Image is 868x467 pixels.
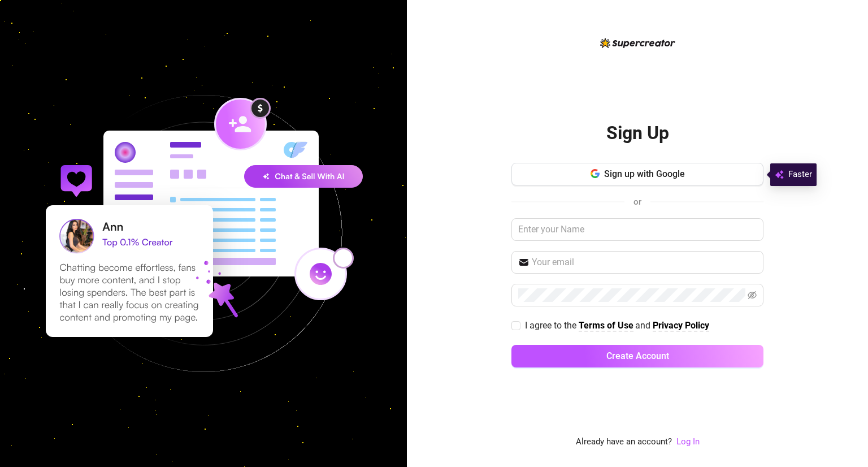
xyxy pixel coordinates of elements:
[788,168,812,181] span: Faster
[579,320,633,331] strong: Terms of Use
[653,320,709,332] a: Privacy Policy
[635,320,653,331] span: and
[633,197,641,207] span: or
[600,38,675,48] img: logo-BBDzfeDw.svg
[604,168,685,179] span: Sign up with Google
[775,168,784,181] img: svg%3e
[676,435,700,449] a: Log In
[511,345,763,367] button: Create Account
[511,163,763,185] button: Sign up with Google
[532,256,757,269] input: Your email
[511,218,763,241] input: Enter your Name
[579,320,633,332] a: Terms of Use
[576,435,672,449] span: Already have an account?
[606,122,669,145] h2: Sign Up
[653,320,709,331] strong: Privacy Policy
[525,320,579,331] span: I agree to the
[8,38,399,429] img: signup-background-D0MIrEPF.svg
[606,351,669,361] span: Create Account
[748,291,757,300] span: eye-invisible
[676,436,700,447] a: Log In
